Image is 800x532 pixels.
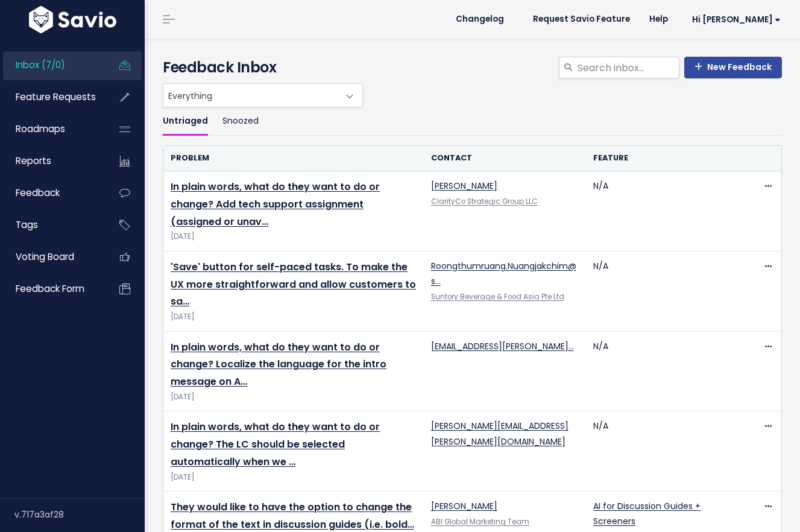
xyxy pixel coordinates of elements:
h4: Feedback Inbox [163,57,782,78]
a: Untriaged [163,107,208,136]
span: Everything [163,83,363,107]
span: [DATE] [171,471,417,484]
a: Roongthumruang.Nuangjakchim@s… [431,260,576,287]
a: Hi [PERSON_NAME] [678,10,790,29]
a: Tags [3,211,100,239]
a: ABI Global Marketing Team [431,517,529,527]
a: Help [640,10,678,28]
span: [DATE] [171,230,417,243]
span: Hi [PERSON_NAME] [692,15,781,24]
th: Feature [586,146,749,171]
a: [PERSON_NAME] [431,180,497,192]
a: Inbox (7/0) [3,51,100,79]
span: Voting Board [16,250,74,263]
span: Reports [16,154,51,167]
span: [DATE] [171,311,417,323]
a: [PERSON_NAME] [431,500,497,512]
a: Suntory Beverage & Food Asia Pte Ltd [431,292,564,302]
span: Changelog [456,15,504,24]
span: Tags [16,218,38,231]
span: Feedback [16,186,60,199]
a: 'Save' button for self-paced tasks. To make the UX more straightforward and allow customers to sa… [171,260,416,309]
a: In plain words, what do they want to do or change? The LC should be selected automatically when we … [171,420,380,469]
div: v.717a3af28 [14,499,145,530]
a: [EMAIL_ADDRESS][PERSON_NAME]… [431,340,574,352]
a: In plain words, what do they want to do or change? Localize the language for the intro message on A… [171,340,386,389]
a: Feedback form [3,275,100,303]
th: Contact [424,146,587,171]
a: Feedback [3,179,100,207]
span: [DATE] [171,391,417,404]
span: Feedback form [16,282,84,295]
a: ClarityCo Strategic Group LLC [431,197,538,206]
input: Search inbox... [576,57,679,78]
a: In plain words, what do they want to do or change? Add tech support assignment (assigned or unav… [171,180,380,229]
a: They would like to have the option to change the format of the text in discussion guides (i.e. bold… [171,500,414,531]
td: N/A [586,251,749,331]
td: N/A [586,411,749,492]
a: [PERSON_NAME][EMAIL_ADDRESS][PERSON_NAME][DOMAIN_NAME] [431,420,569,447]
a: Voting Board [3,243,100,271]
a: Reports [3,147,100,175]
a: Snoozed [222,107,259,136]
a: Request Savio Feature [523,10,640,28]
td: N/A [586,171,749,252]
ul: Filter feature requests [163,107,782,136]
span: Roadmaps [16,122,65,135]
img: logo-white.9d6f32f41409.svg [26,6,119,33]
a: AI for Discussion Guides + Screeners [593,500,701,527]
th: Problem [163,146,424,171]
a: Feature Requests [3,83,100,111]
td: N/A [586,331,749,411]
span: Feature Requests [16,90,96,103]
a: Roadmaps [3,115,100,143]
span: Everything [163,84,338,107]
span: Inbox (7/0) [16,59,65,71]
a: New Feedback [684,57,782,78]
